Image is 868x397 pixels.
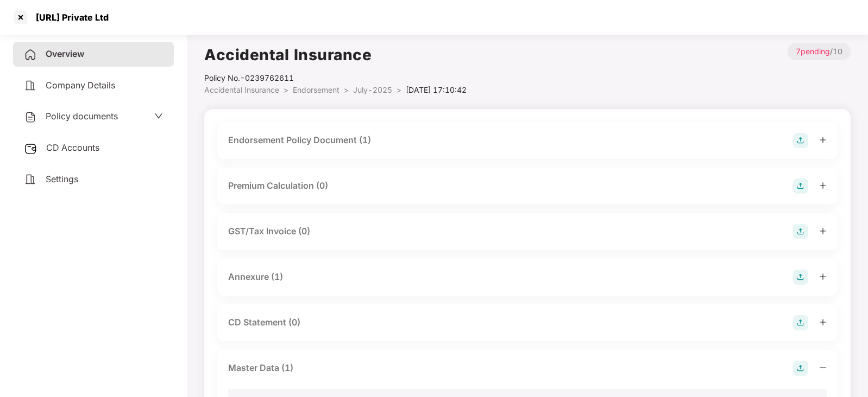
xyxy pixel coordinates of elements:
[793,270,808,285] img: svg+xml;base64,PHN2ZyB4bWxucz0iaHR0cDovL3d3dy53My5vcmcvMjAwMC9zdmciIHdpZHRoPSIyOCIgaGVpZ2h0PSIyOC...
[46,174,78,184] span: Settings
[819,136,827,144] span: plus
[228,361,293,375] div: Master Data (1)
[796,47,830,56] span: 7 pending
[819,227,827,235] span: plus
[228,316,300,329] div: CD Statement (0)
[793,361,808,376] img: svg+xml;base64,PHN2ZyB4bWxucz0iaHR0cDovL3d3dy53My5vcmcvMjAwMC9zdmciIHdpZHRoPSIyOCIgaGVpZ2h0PSIyOC...
[24,79,37,92] img: svg+xml;base64,PHN2ZyB4bWxucz0iaHR0cDovL3d3dy53My5vcmcvMjAwMC9zdmciIHdpZHRoPSIyNCIgaGVpZ2h0PSIyNC...
[46,142,99,153] span: CD Accounts
[46,111,118,121] span: Policy documents
[24,173,37,186] img: svg+xml;base64,PHN2ZyB4bWxucz0iaHR0cDovL3d3dy53My5vcmcvMjAwMC9zdmciIHdpZHRoPSIyNCIgaGVpZ2h0PSIyNC...
[406,85,467,94] span: [DATE] 17:10:42
[46,80,115,91] span: Company Details
[793,224,808,239] img: svg+xml;base64,PHN2ZyB4bWxucz0iaHR0cDovL3d3dy53My5vcmcvMjAwMC9zdmciIHdpZHRoPSIyOCIgaGVpZ2h0PSIyOC...
[353,85,392,94] span: July-2025
[284,85,288,94] span: >
[204,43,467,67] h1: Accidental Insurance
[819,318,827,326] span: plus
[344,85,349,94] span: >
[29,12,109,23] div: [URL] Private Ltd
[819,364,827,372] span: minus
[793,133,808,148] img: svg+xml;base64,PHN2ZyB4bWxucz0iaHR0cDovL3d3dy53My5vcmcvMjAwMC9zdmciIHdpZHRoPSIyOCIgaGVpZ2h0PSIyOC...
[793,315,808,330] img: svg+xml;base64,PHN2ZyB4bWxucz0iaHR0cDovL3d3dy53My5vcmcvMjAwMC9zdmciIHdpZHRoPSIyOCIgaGVpZ2h0PSIyOC...
[819,273,827,280] span: plus
[228,270,283,284] div: Annexure (1)
[228,225,310,238] div: GST/Tax Invoice (0)
[397,85,401,94] span: >
[24,48,37,61] img: svg+xml;base64,PHN2ZyB4bWxucz0iaHR0cDovL3d3dy53My5vcmcvMjAwMC9zdmciIHdpZHRoPSIyNCIgaGVpZ2h0PSIyNC...
[793,178,808,194] img: svg+xml;base64,PHN2ZyB4bWxucz0iaHR0cDovL3d3dy53My5vcmcvMjAwMC9zdmciIHdpZHRoPSIyOCIgaGVpZ2h0PSIyOC...
[24,111,37,124] img: svg+xml;base64,PHN2ZyB4bWxucz0iaHR0cDovL3d3dy53My5vcmcvMjAwMC9zdmciIHdpZHRoPSIyNCIgaGVpZ2h0PSIyNC...
[228,179,328,193] div: Premium Calculation (0)
[228,133,371,147] div: Endorsement Policy Document (1)
[24,142,37,155] img: svg+xml;base64,PHN2ZyB3aWR0aD0iMjUiIGhlaWdodD0iMjQiIHZpZXdCb3g9IjAgMCAyNSAyNCIgZmlsbD0ibm9uZSIgeG...
[788,43,851,60] p: / 10
[46,48,84,59] span: Overview
[293,85,339,94] span: Endorsement
[154,112,163,120] span: down
[819,182,827,189] span: plus
[204,85,279,94] span: Accidental Insurance
[204,72,467,84] div: Policy No.- 0239762611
